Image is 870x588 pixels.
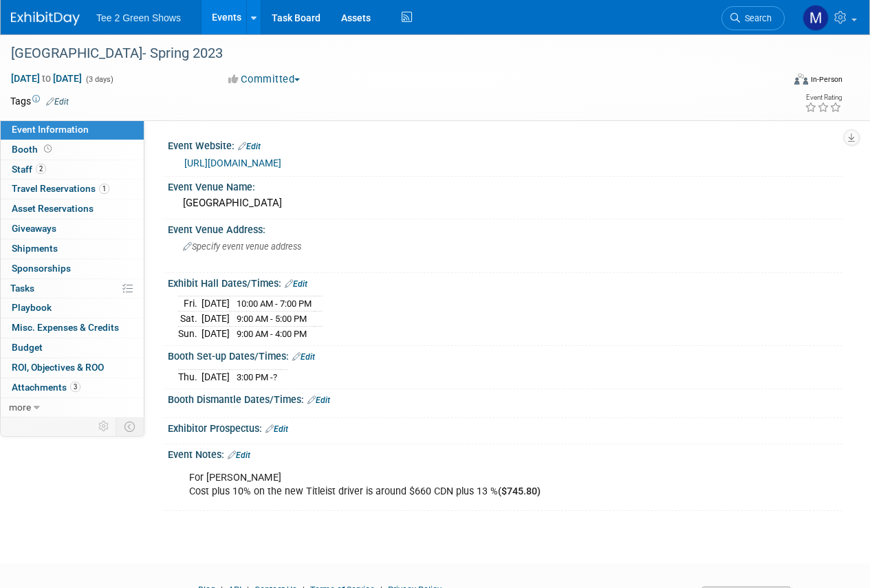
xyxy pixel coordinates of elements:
[178,326,202,340] td: Sun.
[237,372,277,382] span: 3:00 PM -
[1,199,144,219] a: Asset Reservations
[1,140,144,160] a: Booth
[41,144,54,154] span: Booth not reserved yet
[12,243,58,254] span: Shipments
[1,398,144,417] a: more
[12,124,89,135] span: Event Information
[184,157,281,168] a: [URL][DOMAIN_NAME]
[40,73,53,84] span: to
[178,296,202,312] td: Fri.
[12,203,94,214] span: Asset Reservations
[178,312,202,327] td: Sat.
[273,372,277,382] span: ?
[740,13,772,23] span: Search
[6,41,772,66] div: [GEOGRAPHIC_DATA]- Spring 2023
[12,144,54,155] span: Booth
[1,338,144,358] a: Budget
[237,329,307,339] span: 9:00 AM - 4:00 PM
[285,279,307,289] a: Edit
[178,369,202,384] td: Thu.
[10,94,69,108] td: Tags
[202,312,230,327] td: [DATE]
[265,424,288,434] a: Edit
[12,322,119,333] span: Misc. Expenses & Credits
[1,239,144,259] a: Shipments
[721,72,842,92] div: Event Format
[10,283,34,294] span: Tasks
[202,369,230,384] td: [DATE]
[168,273,842,291] div: Exhibit Hall Dates/Times:
[168,177,842,194] div: Event Venue Name:
[92,417,116,435] td: Personalize Event Tab Strip
[721,6,785,30] a: Search
[85,75,113,84] span: (3 days)
[307,395,330,405] a: Edit
[803,5,829,31] img: Michael Kruger
[794,74,808,85] img: Format-Inperson.png
[168,135,842,153] div: Event Website:
[1,160,144,179] a: Staff2
[168,389,842,407] div: Booth Dismantle Dates/Times:
[228,450,250,460] a: Edit
[1,120,144,140] a: Event Information
[1,219,144,239] a: Giveaways
[12,164,46,175] span: Staff
[1,298,144,318] a: Playbook
[11,12,80,25] img: ExhibitDay
[12,183,109,194] span: Travel Reservations
[46,97,69,107] a: Edit
[12,382,80,393] span: Attachments
[168,418,842,436] div: Exhibitor Prospectus:
[498,486,541,497] b: ($745.80)
[36,164,46,174] span: 2
[168,219,842,237] div: Event Venue Address:
[292,352,315,362] a: Edit
[116,417,144,435] td: Toggle Event Tabs
[237,314,307,324] span: 9:00 AM - 5:00 PM
[99,184,109,194] span: 1
[12,302,52,313] span: Playbook
[238,142,261,151] a: Edit
[237,298,312,309] span: 10:00 AM - 7:00 PM
[183,241,301,252] span: Specify event venue address
[1,318,144,338] a: Misc. Expenses & Credits
[1,259,144,279] a: Sponsorships
[168,444,842,462] div: Event Notes:
[1,378,144,398] a: Attachments3
[70,382,80,392] span: 3
[10,72,83,85] span: [DATE] [DATE]
[1,279,144,298] a: Tasks
[202,326,230,340] td: [DATE]
[12,342,43,353] span: Budget
[224,72,305,87] button: Committed
[810,74,842,85] div: In-Person
[1,358,144,378] a: ROI, Objectives & ROO
[12,362,104,373] span: ROI, Objectives & ROO
[805,94,842,101] div: Event Rating
[180,464,709,505] div: For [PERSON_NAME] Cost plus 10% on the new Titleist driver is around $660 CDN plus 13 %
[96,12,181,23] span: Tee 2 Green Shows
[168,346,842,364] div: Booth Set-up Dates/Times:
[202,296,230,312] td: [DATE]
[12,263,71,274] span: Sponsorships
[1,179,144,199] a: Travel Reservations1
[12,223,56,234] span: Giveaways
[178,193,832,214] div: [GEOGRAPHIC_DATA]
[9,402,31,413] span: more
